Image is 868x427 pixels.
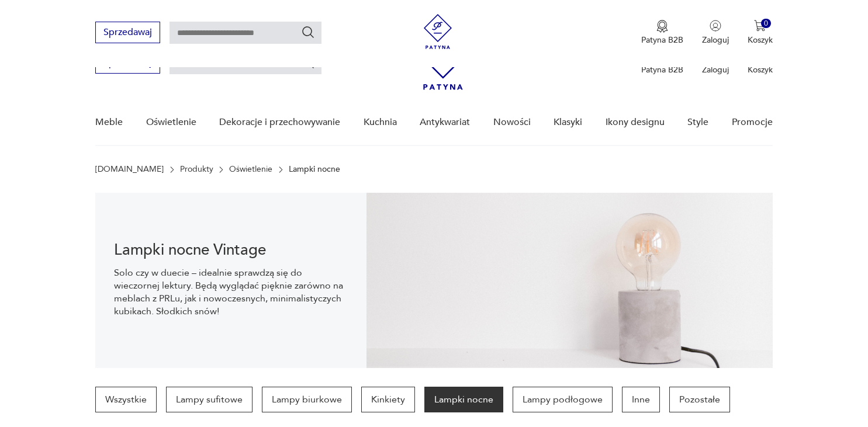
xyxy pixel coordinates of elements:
[95,22,160,43] button: Sprzedawaj
[554,100,582,145] a: Klasyki
[641,20,683,46] button: Patyna B2B
[710,20,721,32] img: Ikonka użytkownika
[641,34,683,46] p: Patyna B2B
[219,100,340,145] a: Dekoracje i przechowywanie
[366,193,773,368] img: Lampki nocne vintage
[748,64,773,75] p: Koszyk
[95,100,123,145] a: Meble
[166,387,253,412] a: Lampy sufitowe
[748,20,773,46] button: 0Koszyk
[180,165,213,174] a: Produkty
[95,165,164,174] a: [DOMAIN_NAME]
[641,20,683,46] a: Ikona medaluPatyna B2B
[114,243,347,257] h1: Lampki nocne Vintage
[702,34,729,46] p: Zaloguj
[687,100,708,145] a: Style
[95,387,157,412] a: Wszystkie
[748,34,773,46] p: Koszyk
[761,19,771,29] div: 0
[229,165,272,174] a: Oświetlenie
[301,25,315,39] button: Szukaj
[114,266,347,318] p: Solo czy w duecie – idealnie sprawdzą się do wieczornej lektury. Będą wyglądać pięknie zarówno na...
[364,100,397,145] a: Kuchnia
[424,387,503,412] a: Lampki nocne
[669,387,730,412] a: Pozostałe
[702,20,729,46] button: Zaloguj
[146,100,196,145] a: Oświetlenie
[513,387,613,412] a: Lampy podłogowe
[95,29,160,37] a: Sprzedawaj
[95,60,160,68] a: Sprzedawaj
[289,165,340,174] p: Lampki nocne
[732,100,773,145] a: Promocje
[606,100,665,145] a: Ikony designu
[622,387,660,412] a: Inne
[361,387,415,412] a: Kinkiety
[754,20,766,32] img: Ikona koszyka
[702,64,729,75] p: Zaloguj
[420,14,455,49] img: Patyna - sklep z meblami i dekoracjami vintage
[656,20,668,33] img: Ikona medalu
[641,64,683,75] p: Patyna B2B
[420,100,470,145] a: Antykwariat
[262,387,352,412] a: Lampy biurkowe
[493,100,531,145] a: Nowości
